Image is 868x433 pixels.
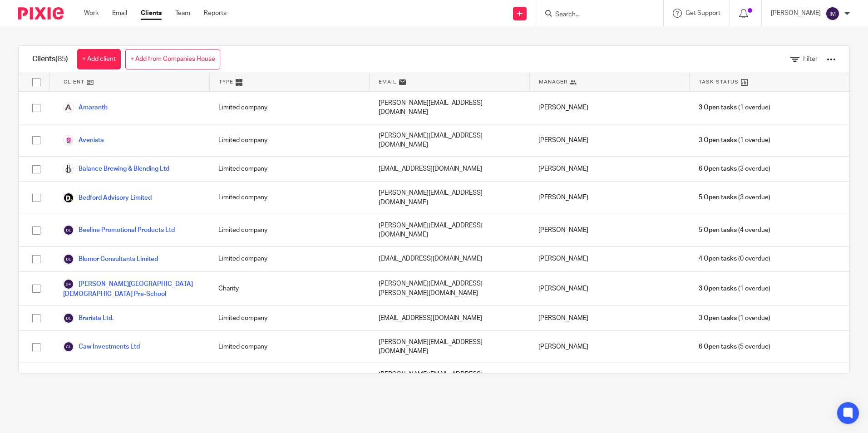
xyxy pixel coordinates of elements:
div: [PERSON_NAME][EMAIL_ADDRESS][DOMAIN_NAME] [370,92,529,124]
img: Logo.png [63,163,74,174]
span: Get Support [686,10,720,16]
span: Filter [803,56,818,62]
a: + Add client [77,49,121,69]
a: Bedford Advisory Limited [63,192,152,203]
span: (3 overdue) [699,164,770,173]
a: Blumor Consultants Limited [63,254,158,265]
div: [PERSON_NAME][EMAIL_ADDRESS][DOMAIN_NAME] [370,182,529,214]
a: Work [84,9,99,18]
span: 5 Open tasks [699,193,737,202]
div: [PERSON_NAME] [529,214,689,246]
span: (3 overdue) [699,193,770,202]
span: Client [64,78,84,86]
div: [EMAIL_ADDRESS][DOMAIN_NAME] [370,157,529,181]
span: (0 overdue) [699,254,770,263]
a: Email [112,9,127,18]
span: (1 overdue) [699,103,770,112]
span: (5 overdue) [699,342,770,351]
span: Email [379,78,397,86]
div: Limited company [209,157,369,181]
span: 3 Open tasks [699,103,737,112]
a: Clients [141,9,162,18]
div: [PERSON_NAME] [529,306,689,330]
img: MicrosoftTeams-image.png [63,135,74,146]
img: svg%3E [63,254,74,265]
span: Task Status [699,78,739,86]
span: 3 Open tasks [699,136,737,145]
a: [PERSON_NAME][GEOGRAPHIC_DATA][DEMOGRAPHIC_DATA] Pre-School [63,279,200,299]
img: svg%3E [63,279,74,290]
div: Charity [209,272,369,305]
a: Avenista [63,135,104,146]
a: Amaranth [63,102,108,113]
div: [PERSON_NAME] [529,363,689,395]
h1: Clients [32,54,68,64]
span: Type [219,78,233,86]
a: Caw Investments Ltd [63,341,140,352]
span: 4 Open tasks [699,254,737,263]
div: [PERSON_NAME] [529,182,689,214]
a: Reports [204,9,227,18]
img: svg%3E [63,341,74,352]
a: Beeline Promotional Products Ltd [63,225,175,236]
div: [PERSON_NAME][EMAIL_ADDRESS][DOMAIN_NAME] [370,214,529,246]
a: Balance Brewing & Blending Ltd [63,163,169,174]
img: svg%3E [825,6,840,21]
span: (1 overdue) [699,136,770,145]
span: 3 Open tasks [699,284,737,293]
img: Logo.png [63,102,74,113]
a: + Add from Companies House [125,49,220,69]
span: (4 overdue) [699,226,770,235]
img: Pixie [18,7,64,20]
div: [PERSON_NAME] [529,247,689,271]
div: [PERSON_NAME] [529,157,689,181]
div: Limited company [209,214,369,246]
div: Limited company [209,124,369,157]
a: Brarista Ltd. [63,313,113,324]
span: 6 Open tasks [699,164,737,173]
div: [PERSON_NAME][EMAIL_ADDRESS][DOMAIN_NAME] [370,363,529,395]
span: 6 Open tasks [699,342,737,351]
div: Limited company [209,331,369,363]
input: Select all [28,74,45,91]
div: [PERSON_NAME] [529,331,689,363]
div: [PERSON_NAME][EMAIL_ADDRESS][DOMAIN_NAME] [370,124,529,157]
a: Team [175,9,190,18]
img: svg%3E [63,225,74,236]
div: Limited company [209,306,369,330]
img: svg%3E [63,313,74,324]
span: (85) [55,55,68,63]
div: Limited company [209,182,369,214]
div: [EMAIL_ADDRESS][DOMAIN_NAME] [370,306,529,330]
div: [PERSON_NAME] [529,124,689,157]
p: [PERSON_NAME] [771,9,821,18]
img: Deloitte.jpg [63,192,74,203]
input: Search [554,11,636,19]
span: 3 Open tasks [699,314,737,323]
span: 5 Open tasks [699,226,737,235]
div: [PERSON_NAME] [529,92,689,124]
div: Limited company [209,247,369,271]
div: [EMAIL_ADDRESS][DOMAIN_NAME] [370,247,529,271]
div: [PERSON_NAME][EMAIL_ADDRESS][PERSON_NAME][DOMAIN_NAME] [370,272,529,305]
div: [PERSON_NAME] [529,272,689,305]
span: (1 overdue) [699,314,770,323]
span: (1 overdue) [699,284,770,293]
div: Limited company [209,363,369,395]
div: [PERSON_NAME][EMAIL_ADDRESS][DOMAIN_NAME] [370,331,529,363]
div: Limited company [209,92,369,124]
span: Manager [539,78,567,86]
